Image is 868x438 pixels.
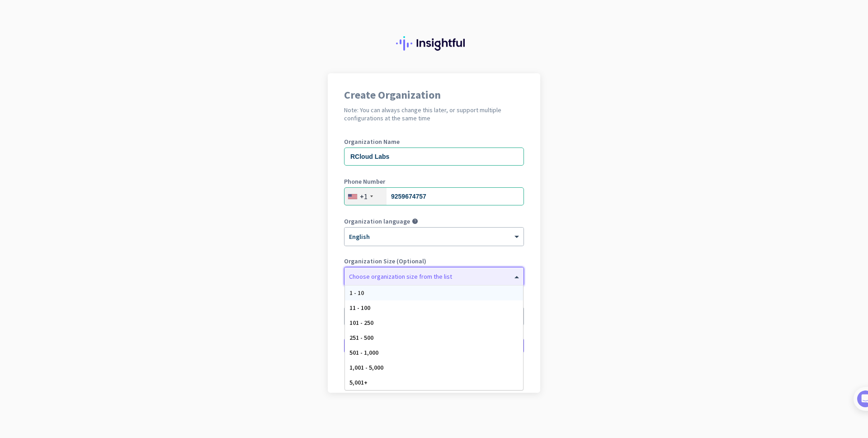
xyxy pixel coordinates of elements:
h1: Create Organization [344,90,524,100]
label: Organization Time Zone [344,298,524,304]
span: 1 - 10 [349,289,364,297]
h2: Note: You can always change this later, or support multiple configurations at the same time [344,106,524,122]
span: 101 - 250 [349,319,373,327]
div: Go back [344,370,524,376]
span: 1,001 - 5,000 [349,363,383,371]
label: Organization Size (Optional) [344,258,524,264]
img: Insightful [396,36,472,51]
span: 5,001+ [349,378,368,386]
input: What is the name of your organization? [344,148,524,166]
input: 201-555-0123 [344,187,524,205]
i: help [412,218,418,224]
label: Organization language [344,218,410,224]
span: 11 - 100 [349,304,370,312]
button: Create Organization [344,338,524,354]
div: Options List [345,286,523,390]
label: Organization Name [344,138,524,145]
label: Phone Number [344,178,524,185]
div: +1 [360,192,368,201]
span: 251 - 500 [349,333,373,342]
span: 501 - 1,000 [349,348,378,357]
